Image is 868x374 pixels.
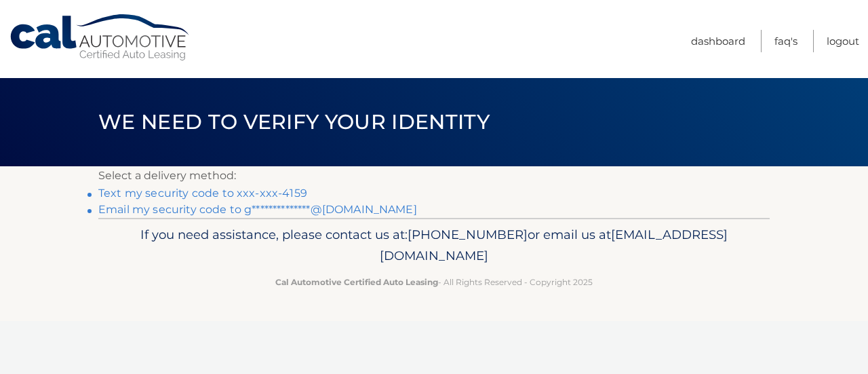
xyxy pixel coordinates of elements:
[9,14,192,62] a: Cal Automotive
[774,30,797,52] a: FAQ's
[827,30,859,52] a: Logout
[408,227,528,242] span: [PHONE_NUMBER]
[691,30,745,52] a: Dashboard
[107,275,761,289] p: - All Rights Reserved - Copyright 2025
[275,277,438,287] strong: Cal Automotive Certified Auto Leasing
[98,166,770,185] p: Select a delivery method:
[107,224,761,267] p: If you need assistance, please contact us at: or email us at
[98,187,307,200] a: Text my security code to xxx-xxx-4159
[98,109,490,134] span: We need to verify your identity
